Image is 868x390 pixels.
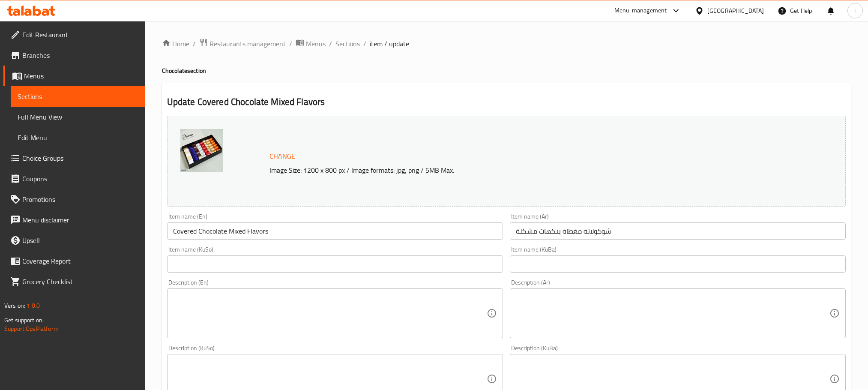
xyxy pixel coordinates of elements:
[3,251,145,271] a: Coverage Report
[18,132,138,143] span: Edit Menu
[3,45,145,66] a: Branches
[4,323,59,334] a: Support.OpsPlatform
[306,39,326,49] span: Menus
[296,38,326,49] a: Menus
[3,168,145,189] a: Coupons
[510,222,846,240] input: Enter name Ar
[18,91,138,102] span: Sections
[3,230,145,251] a: Upsell
[22,153,138,163] span: Choice Groups
[510,255,846,273] input: Enter name KuBa
[22,174,138,184] span: Coupons
[22,30,138,40] span: Edit Restaurant
[11,86,145,107] a: Sections
[614,6,667,16] div: Menu-management
[22,50,138,60] span: Branches
[854,6,856,15] span: l
[162,38,851,49] nav: breadcrumb
[210,39,286,49] span: Restaurants management
[22,256,138,266] span: Coverage Report
[11,107,145,127] a: Full Menu View
[335,39,360,49] a: Sections
[162,66,851,75] h4: Chocolate section
[22,276,138,287] span: Grocery Checklist
[162,39,189,49] a: Home
[22,235,138,246] span: Upsell
[193,39,196,49] li: /
[289,39,292,49] li: /
[370,39,409,49] span: item / update
[180,129,223,172] img: Dario_Chocolate_Covered_c638941217588717679.jpg
[3,271,145,292] a: Grocery Checklist
[363,39,366,49] li: /
[3,148,145,168] a: Choice Groups
[4,315,44,326] span: Get support on:
[3,66,145,86] a: Menus
[707,6,764,15] div: [GEOGRAPHIC_DATA]
[266,165,755,175] p: Image Size: 1200 x 800 px / Image formats: jpg, png / 5MB Max.
[18,112,138,122] span: Full Menu View
[329,39,332,49] li: /
[266,147,299,165] button: Change
[27,300,40,311] span: 1.0.0
[22,194,138,204] span: Promotions
[24,71,138,81] span: Menus
[11,127,145,148] a: Edit Menu
[3,210,145,230] a: Menu disclaimer
[4,300,25,311] span: Version:
[199,38,286,49] a: Restaurants management
[22,215,138,225] span: Menu disclaimer
[167,222,503,240] input: Enter name En
[167,255,503,273] input: Enter name KuSo
[3,189,145,210] a: Promotions
[167,96,846,108] h2: Update Covered Chocolate Mixed Flavors
[269,150,295,162] span: Change
[3,24,145,45] a: Edit Restaurant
